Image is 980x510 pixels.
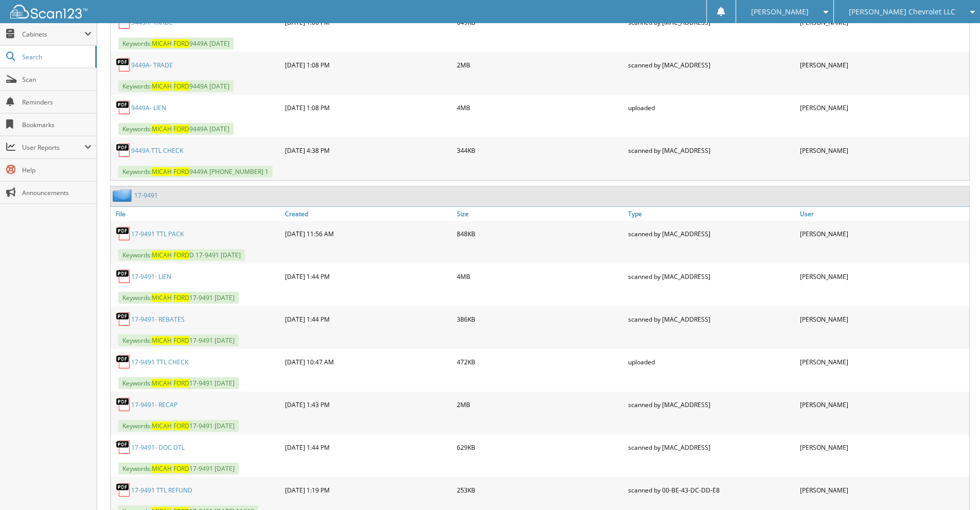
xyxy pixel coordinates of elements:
div: 4MB [454,97,626,118]
div: [PERSON_NAME] [797,480,969,500]
span: FORD [173,379,189,388]
div: [DATE] 1:19 PM [282,480,454,500]
img: PDF.png [116,397,131,412]
span: MICAH [152,293,172,302]
a: 9449A- TRADE [131,61,173,69]
span: Help [22,166,92,174]
span: Keywords: 17-9491 [DATE] [118,292,239,304]
span: MICAH [152,251,172,259]
a: Created [282,207,454,221]
span: MICAH [152,125,172,133]
span: Keywords: 17-9491 [DATE] [118,377,239,389]
span: Keywords: 9449A [DATE] [118,123,234,135]
div: [PERSON_NAME] [797,351,969,372]
span: Bookmarks [22,120,92,129]
div: [DATE] 1:43 PM [282,394,454,415]
a: 17-9491- RECAP [131,400,177,409]
div: 629KB [454,437,626,458]
span: MICAH [152,421,172,430]
div: scanned by [MAC_ADDRESS] [626,55,797,75]
div: [PERSON_NAME] [797,266,969,287]
span: Reminders [22,98,92,107]
div: [PERSON_NAME] [797,97,969,118]
img: PDF.png [116,143,131,158]
a: 17-9491- DOC DTL [131,443,185,452]
div: [DATE] 1:08 PM [282,97,454,118]
a: 17-9491 TTL REFUND [131,486,192,495]
img: PDF.png [116,226,131,241]
span: FORD [173,464,189,473]
div: scanned by [MAC_ADDRESS] [626,394,797,415]
div: uploaded [626,97,797,118]
span: FORD [173,251,189,259]
iframe: Chat Widget [929,461,980,510]
span: MICAH [152,336,172,345]
div: scanned by 00-BE-43-DC-DD-E8 [626,480,797,500]
a: 17-9491- LIEN [131,272,171,281]
div: [PERSON_NAME] [797,437,969,458]
div: scanned by [MAC_ADDRESS] [626,437,797,458]
span: [PERSON_NAME] Chevrolet LLC [849,9,955,15]
span: FORD [173,125,189,133]
img: PDF.png [116,311,131,327]
a: Size [454,207,626,221]
div: [PERSON_NAME] [797,394,969,415]
a: 9449A TTL CHECK [131,146,183,155]
span: [PERSON_NAME] [751,9,809,15]
span: Keywords: 17-9491 [DATE] [118,420,239,432]
div: 253KB [454,480,626,500]
a: User [797,207,969,221]
span: Search [22,52,90,61]
img: scan123-logo-white.svg [10,5,87,19]
div: [DATE] 1:44 PM [282,437,454,458]
div: uploaded [626,351,797,372]
span: Keywords: 17-9491 [DATE] [118,463,239,474]
div: scanned by [MAC_ADDRESS] [626,223,797,244]
a: File [111,207,282,221]
div: 472KB [454,351,626,372]
span: Scan [22,75,92,84]
span: Keywords: 9449A [DATE] [118,80,234,92]
div: [DATE] 1:44 PM [282,309,454,329]
span: FORD [173,39,189,48]
div: 2MB [454,55,626,75]
div: [PERSON_NAME] [797,140,969,161]
span: Keywords: 17-9491 [DATE] [118,335,239,346]
a: 17-9491- REBATES [131,315,185,324]
div: 386KB [454,309,626,329]
a: 17-9491 TTL CHECK [131,358,188,366]
span: FORD [173,336,189,345]
img: PDF.png [116,57,131,73]
div: 4MB [454,266,626,287]
div: scanned by [MAC_ADDRESS] [626,309,797,329]
span: User Reports [22,143,84,152]
a: 17-9491 [134,191,158,200]
div: [DATE] 1:44 PM [282,266,454,287]
span: MICAH [152,464,172,473]
div: 848KB [454,223,626,244]
div: [PERSON_NAME] [797,223,969,244]
span: Keywords: 9449A [DATE] [118,38,234,49]
span: Cabinets [22,30,84,39]
img: PDF.png [116,269,131,284]
div: 2MB [454,394,626,415]
img: PDF.png [116,439,131,455]
div: 344KB [454,140,626,161]
a: 9449A- LIEN [131,103,166,112]
span: MICAH [152,39,172,48]
div: scanned by [MAC_ADDRESS] [626,266,797,287]
img: PDF.png [116,354,131,370]
img: PDF.png [116,100,131,115]
span: MICAH [152,167,172,176]
div: scanned by [MAC_ADDRESS] [626,140,797,161]
div: [DATE] 10:47 AM [282,351,454,372]
img: PDF.png [116,482,131,498]
a: 17-9491 TTL PACK [131,230,184,238]
div: [DATE] 1:08 PM [282,55,454,75]
div: [PERSON_NAME] [797,309,969,329]
span: Announcements [22,188,92,197]
div: [DATE] 11:56 AM [282,223,454,244]
span: FORD [173,421,189,430]
div: [PERSON_NAME] [797,55,969,75]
